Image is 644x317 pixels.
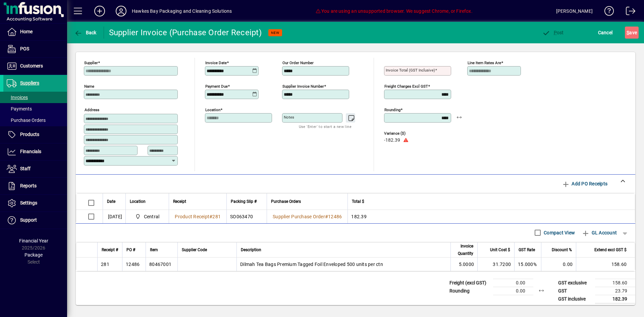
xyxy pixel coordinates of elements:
[598,27,613,38] span: Cancel
[556,6,593,16] div: [PERSON_NAME]
[576,258,635,271] td: 158.60
[7,95,28,100] span: Invoices
[212,214,221,219] span: 281
[122,258,146,271] td: 12486
[84,60,98,65] mat-label: Supplier
[20,149,41,154] span: Financials
[110,5,132,17] button: Profile
[241,246,261,254] span: Description
[555,279,595,287] td: GST exclusive
[352,198,364,205] span: Total $
[627,27,637,38] span: ave
[542,229,575,236] label: Compact View
[20,29,33,34] span: Home
[74,30,97,35] span: Back
[7,106,32,111] span: Payments
[621,1,636,23] a: Logout
[490,246,510,254] span: Unit Cost $
[236,258,450,271] td: Dilmah Tea Bags Premium Tagged Foil Enveloped 500 units per ctn
[89,5,110,17] button: Add
[20,63,43,69] span: Customers
[209,214,212,219] span: #
[132,213,162,221] span: Central
[514,258,541,271] td: 15.000%
[542,30,564,35] span: ost
[3,103,67,115] a: Payments
[468,60,501,65] mat-label: Line item rates are
[599,1,614,23] a: Knowledge Base
[3,178,67,194] a: Reports
[172,213,223,220] a: Product Receipt#281
[282,84,324,89] mat-label: Supplier invoice number
[299,123,352,130] mat-hint: Use 'Enter' to start a new line
[446,279,493,287] td: Freight (excl GST)
[20,132,39,137] span: Products
[132,6,232,16] div: Hawkes Bay Packaging and Cleaning Solutions
[325,214,328,219] span: #
[3,212,67,229] a: Support
[3,195,67,212] a: Settings
[270,213,344,220] a: Supplier Purchase Order#12486
[150,246,158,254] span: Item
[596,27,614,39] button: Cancel
[3,143,67,160] a: Financials
[271,198,301,205] span: Purchase Orders
[84,84,94,89] mat-label: Name
[273,214,325,219] span: Supplier Purchase Order
[102,246,118,254] span: Receipt #
[109,27,262,38] div: Supplier Invoice (Purchase Order Receipt)
[271,31,279,35] span: NEW
[554,30,557,35] span: P
[493,287,533,295] td: 0.00
[594,246,627,254] span: Extend excl GST $
[24,252,43,258] span: Package
[559,178,610,190] button: Add PO Receipts
[130,198,146,205] span: Location
[562,178,607,189] span: Add PO Receipts
[450,258,477,271] td: 5.0000
[20,217,37,223] span: Support
[182,246,207,254] span: Supplier Code
[284,115,294,120] mat-label: Notes
[555,287,595,295] td: GST
[107,198,121,205] div: Date
[126,246,135,254] span: PO #
[20,46,29,51] span: POS
[175,214,209,219] span: Product Receipt
[595,287,635,295] td: 23.79
[595,295,635,303] td: 182.39
[384,107,400,112] mat-label: Rounding
[3,41,67,57] a: POS
[20,183,37,188] span: Reports
[384,131,424,136] span: Variance ($)
[67,27,104,39] app-page-header-button: Back
[347,210,635,223] td: 182.39
[20,200,37,206] span: Settings
[282,60,314,65] mat-label: Our order number
[540,27,566,39] button: Post
[315,8,472,14] span: You are using an unsupported browser. We suggest Chrome, or Firefox.
[582,227,617,238] span: GL Account
[72,27,98,39] button: Back
[97,258,122,271] td: 281
[107,198,115,205] span: Date
[352,198,627,205] div: Total $
[3,126,67,143] a: Products
[19,238,48,243] span: Financial Year
[226,210,267,223] td: SO063470
[3,58,67,75] a: Customers
[149,261,171,268] div: 80467001
[3,92,67,103] a: Invoices
[555,295,595,303] td: GST inclusive
[328,214,342,219] span: 12486
[552,246,572,254] span: Discount %
[519,246,535,254] span: GST Rate
[627,30,629,35] span: S
[173,198,186,205] span: Receipt
[578,227,620,239] button: GL Account
[173,198,222,205] div: Receipt
[595,279,635,287] td: 158.60
[231,198,263,205] div: Packing Slip #
[3,24,67,40] a: Home
[477,258,514,271] td: 31.7200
